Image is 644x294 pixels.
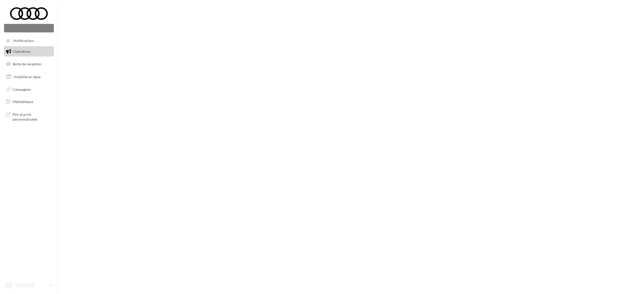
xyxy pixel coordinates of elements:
a: Médiathèque [3,96,55,107]
a: PLV et print personnalisable [3,109,55,124]
span: PLV et print personnalisable [13,111,52,122]
span: Notifications [13,39,34,43]
a: Opérations [3,46,55,57]
span: Médiathèque [13,100,33,104]
a: Campagnes [3,84,55,95]
span: Opérations [13,49,31,54]
a: Boîte de réception [3,59,55,69]
a: Visibilité en ligne [3,72,55,82]
div: Nouvelle campagne [4,24,54,32]
span: Visibilité en ligne [14,75,41,79]
span: Boîte de réception [13,62,42,66]
span: Campagnes [13,87,31,91]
